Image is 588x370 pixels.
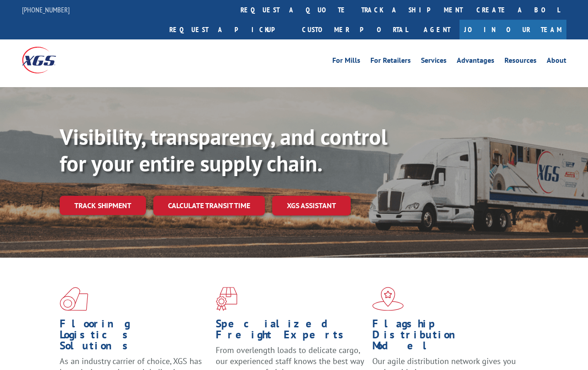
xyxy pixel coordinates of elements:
a: Join Our Team [459,20,566,39]
a: For Retailers [370,57,411,67]
b: Visibility, transparency, and control for your entire supply chain. [60,122,387,177]
a: Request a pickup [162,20,295,39]
a: About [547,57,566,67]
img: xgs-icon-total-supply-chain-intelligence-red [60,287,88,311]
a: For Mills [332,57,360,67]
a: Advantages [457,57,494,67]
h1: Specialized Freight Experts [216,318,365,345]
a: [PHONE_NUMBER] [22,5,70,14]
a: Resources [504,57,537,67]
h1: Flagship Distribution Model [372,318,521,356]
a: Calculate transit time [153,196,265,215]
a: Agent [414,20,459,39]
a: Services [421,57,447,67]
h1: Flooring Logistics Solutions [60,318,209,356]
a: XGS ASSISTANT [272,196,351,215]
img: xgs-icon-flagship-distribution-model-red [372,287,404,311]
a: Customer Portal [295,20,414,39]
a: Track shipment [60,196,146,215]
img: xgs-icon-focused-on-flooring-red [216,287,237,311]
